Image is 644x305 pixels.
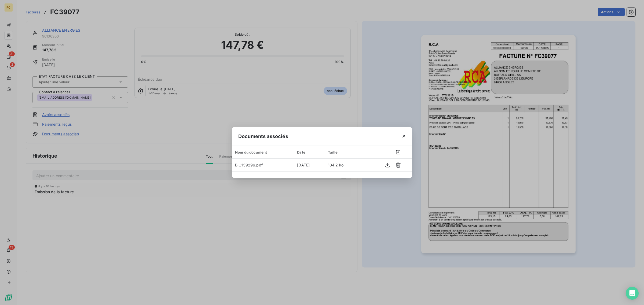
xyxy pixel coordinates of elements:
span: Documents associés [238,133,288,140]
div: Taille [328,150,357,154]
span: BIC139296.pdf [235,163,263,167]
div: Open Intercom Messenger [626,287,639,300]
div: Date [297,150,321,154]
div: Nom du document [235,150,291,154]
span: [DATE] [297,163,310,167]
span: 104.2 ko [328,163,343,167]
